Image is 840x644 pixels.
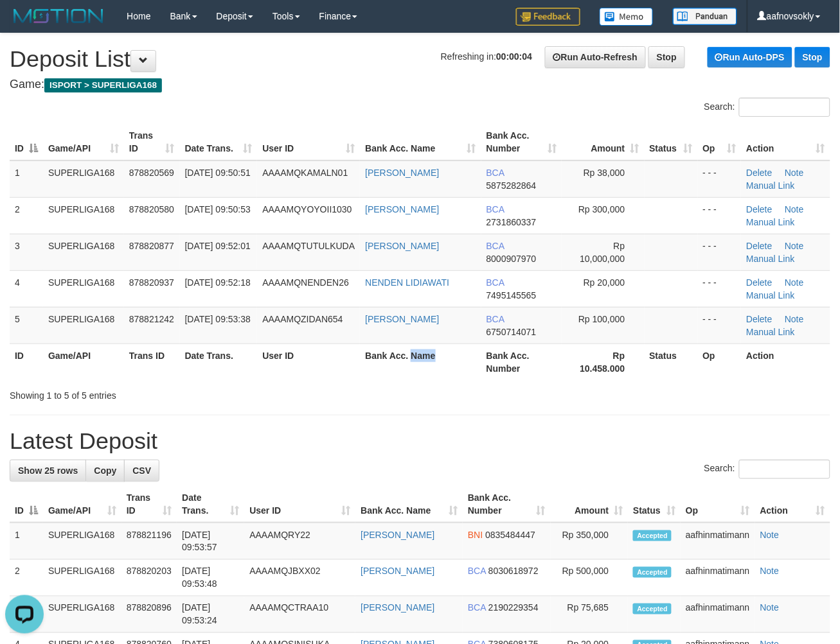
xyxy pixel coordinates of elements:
[44,78,162,92] span: ISPORT > SUPERLIGA168
[746,277,772,288] a: Delete
[551,596,629,633] td: Rp 75,685
[746,204,772,214] a: Delete
[355,486,463,523] th: Bank Acc. Name: activate to sort column ascending
[121,523,177,560] td: 878821196
[760,530,780,540] a: Note
[487,314,505,324] span: BCA
[365,277,449,288] a: NENDEN LIDIAWATI
[129,204,174,214] span: 878820580
[698,197,742,234] td: - - -
[43,270,124,307] td: SUPERLIGA168
[741,124,830,161] th: Action: activate to sort column ascending
[741,344,830,380] th: Action
[121,486,177,523] th: Trans ID: activate to sort column ascending
[487,180,537,191] span: Copy 5875282864 to clipboard
[124,344,180,380] th: Trans ID
[645,344,698,380] th: Status
[124,124,180,161] th: Trans ID: activate to sort column ascending
[10,6,107,26] img: MOTION_logo.png
[708,47,792,67] a: Run Auto-DPS
[365,314,439,324] a: [PERSON_NAME]
[10,428,830,454] h1: Latest Deposit
[785,168,804,178] a: Note
[698,124,742,161] th: Op: activate to sort column ascending
[244,523,355,560] td: AAAAMQRY22
[180,344,258,380] th: Date Trans.
[746,327,795,337] a: Manual Link
[487,277,505,288] span: BCA
[43,197,124,234] td: SUPERLIGA168
[673,8,737,25] img: panduan.png
[43,161,124,198] td: SUPERLIGA168
[177,486,244,523] th: Date Trans.: activate to sort column ascending
[746,241,772,251] a: Delete
[177,596,244,633] td: [DATE] 09:53:24
[562,124,644,161] th: Amount: activate to sort column ascending
[18,466,78,476] span: Show 25 rows
[177,523,244,560] td: [DATE] 09:53:57
[755,486,830,523] th: Action: activate to sort column ascending
[648,46,685,68] a: Stop
[10,197,43,234] td: 2
[645,124,698,161] th: Status: activate to sort column ascending
[129,277,174,288] span: 878820937
[698,234,742,270] td: - - -
[487,217,537,227] span: Copy 2731860337 to clipboard
[43,560,121,596] td: SUPERLIGA168
[698,307,742,344] td: - - -
[488,566,539,577] span: Copy 8030618972 to clipboard
[681,486,755,523] th: Op: activate to sort column ascending
[487,254,537,264] span: Copy 8000907970 to clipboard
[633,567,672,578] span: Accepted
[262,204,352,214] span: AAAAMQYOYOII1030
[244,596,355,633] td: AAAAMQCTRAA10
[633,530,672,541] span: Accepted
[584,277,625,288] span: Rp 20,000
[10,78,830,91] h4: Game:
[43,523,121,560] td: SUPERLIGA168
[361,603,434,613] a: [PERSON_NAME]
[121,560,177,596] td: 878820203
[365,168,439,178] a: [PERSON_NAME]
[10,523,43,560] td: 1
[496,51,532,62] strong: 00:00:04
[481,124,562,161] th: Bank Acc. Number: activate to sort column ascending
[43,307,124,344] td: SUPERLIGA168
[43,234,124,270] td: SUPERLIGA168
[698,161,742,198] td: - - -
[257,124,360,161] th: User ID: activate to sort column ascending
[360,124,481,161] th: Bank Acc. Name: activate to sort column ascending
[10,270,43,307] td: 4
[584,168,625,178] span: Rp 38,000
[628,486,681,523] th: Status: activate to sort column ascending
[43,124,124,161] th: Game/API: activate to sort column ascending
[185,204,251,214] span: [DATE] 09:50:53
[578,204,625,214] span: Rp 300,000
[746,217,795,227] a: Manual Link
[10,234,43,270] td: 3
[185,277,251,288] span: [DATE] 09:52:18
[43,344,124,380] th: Game/API
[681,560,755,596] td: aafhinmatimann
[43,486,121,523] th: Game/API: activate to sort column ascending
[487,241,505,251] span: BCA
[365,204,439,214] a: [PERSON_NAME]
[487,204,505,214] span: BCA
[10,460,86,482] a: Show 25 rows
[681,596,755,633] td: aafhinmatimann
[487,290,537,300] span: Copy 7495145565 to clipboard
[739,98,830,117] input: Search:
[551,523,629,560] td: Rp 350,000
[760,603,780,613] a: Note
[481,344,562,380] th: Bank Acc. Number
[360,344,481,380] th: Bank Acc. Name
[545,46,646,68] a: Run Auto-Refresh
[361,530,434,540] a: [PERSON_NAME]
[516,8,580,26] img: Feedback.jpg
[760,566,780,577] a: Note
[10,307,43,344] td: 5
[795,47,830,67] a: Stop
[580,241,625,264] span: Rp 10,000,000
[262,277,349,288] span: AAAAMQNENDEN26
[185,241,251,251] span: [DATE] 09:52:01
